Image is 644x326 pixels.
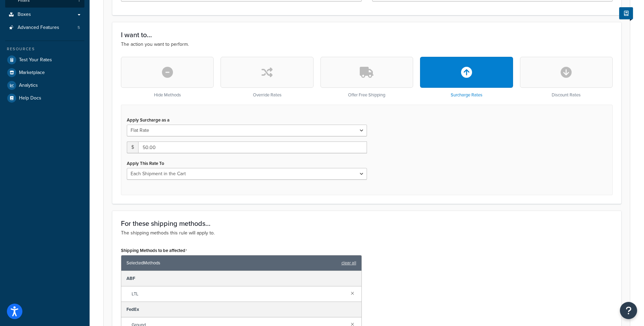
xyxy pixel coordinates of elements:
span: Analytics [19,83,38,88]
div: Discount Rates [520,57,613,98]
a: Advanced Features5 [5,21,84,34]
div: Offer Free Shipping [320,57,413,98]
span: Test Your Rates [19,57,52,63]
p: The shipping methods this rule will apply to. [121,229,613,237]
a: Test Your Rates [5,54,84,66]
a: clear all [341,258,356,268]
span: LTL [132,289,345,299]
label: Apply Surcharge as a [127,117,170,123]
span: 5 [78,25,80,31]
a: Analytics [5,79,84,92]
div: Hide Methods [121,57,214,98]
a: Marketplace [5,66,84,79]
span: Marketplace [19,70,45,76]
div: ABF [121,271,361,286]
label: Shipping Methods to be affected [121,248,187,253]
button: Open Resource Center [620,302,637,319]
label: Apply This Rate To [127,161,164,166]
p: The action you want to perform. [121,41,613,48]
div: Override Rates [221,57,313,98]
div: Surcharge Rates [420,57,513,98]
div: Resources [5,46,84,52]
span: Advanced Features [18,25,59,31]
span: Boxes [18,12,31,18]
div: FedEx [121,302,361,317]
span: $ [127,141,138,153]
button: Show Help Docs [619,7,633,19]
a: Boxes [5,8,84,21]
h3: I want to... [121,31,613,39]
li: Advanced Features [5,21,84,34]
span: Selected Methods [126,258,338,268]
h3: For these shipping methods... [121,220,613,227]
span: Help Docs [19,95,41,101]
a: Help Docs [5,92,84,104]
